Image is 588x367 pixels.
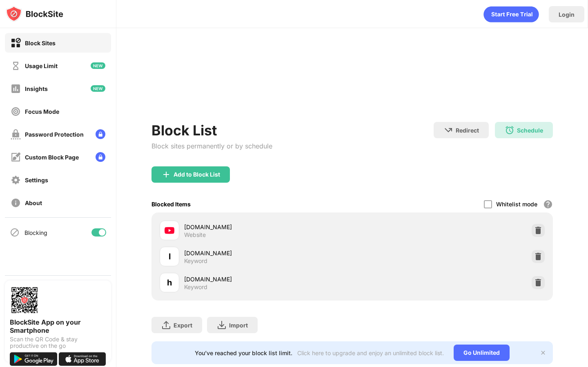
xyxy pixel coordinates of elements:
[10,285,39,315] img: options-page-qr-code.png
[11,61,21,71] img: time-usage-off.svg
[24,229,47,236] div: Blocking
[151,201,191,208] div: Blocked Items
[454,345,510,361] div: Go Unlimited
[174,171,220,178] div: Add to Block List
[540,349,546,356] img: x-button.svg
[25,131,84,138] div: Password Protection
[174,322,192,329] div: Export
[184,223,352,231] div: [DOMAIN_NAME]
[11,106,21,117] img: focus-off.svg
[91,85,105,92] img: new-icon.svg
[11,175,21,185] img: settings-off.svg
[91,62,105,69] img: new-icon.svg
[6,6,63,22] img: logo-blocksite.svg
[25,108,59,115] div: Focus Mode
[11,84,21,94] img: insights-off.svg
[559,11,575,18] div: Login
[184,231,206,239] div: Website
[456,127,479,134] div: Redirect
[169,250,171,263] div: l
[184,283,207,291] div: Keyword
[11,198,21,208] img: about-off.svg
[229,322,248,329] div: Import
[167,276,172,289] div: h
[25,62,58,69] div: Usage Limit
[10,336,106,349] div: Scan the QR Code & stay productive on the go
[151,122,272,139] div: Block List
[10,228,20,237] img: blocking-icon.svg
[25,199,42,206] div: About
[25,154,79,161] div: Custom Block Page
[25,177,48,183] div: Settings
[151,51,552,112] iframe: Banner
[59,352,106,366] img: download-on-the-app-store.svg
[483,6,539,22] div: animation
[297,349,444,356] div: Click here to upgrade and enjoy an unlimited block list.
[11,152,21,162] img: customize-block-page-off.svg
[96,129,105,139] img: lock-menu.svg
[25,85,48,92] div: Insights
[184,275,352,283] div: [DOMAIN_NAME]
[165,226,174,235] img: favicons
[11,129,21,139] img: password-protection-off.svg
[151,142,272,150] div: Block sites permanently or by schedule
[96,152,105,162] img: lock-menu.svg
[10,352,57,366] img: get-it-on-google-play.svg
[517,127,543,134] div: Schedule
[10,318,106,334] div: BlockSite App on your Smartphone
[11,38,21,48] img: block-on.svg
[195,349,292,356] div: You’ve reached your block list limit.
[496,201,537,208] div: Whitelist mode
[184,249,352,257] div: [DOMAIN_NAME]
[184,257,207,265] div: Keyword
[25,40,56,46] div: Block Sites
